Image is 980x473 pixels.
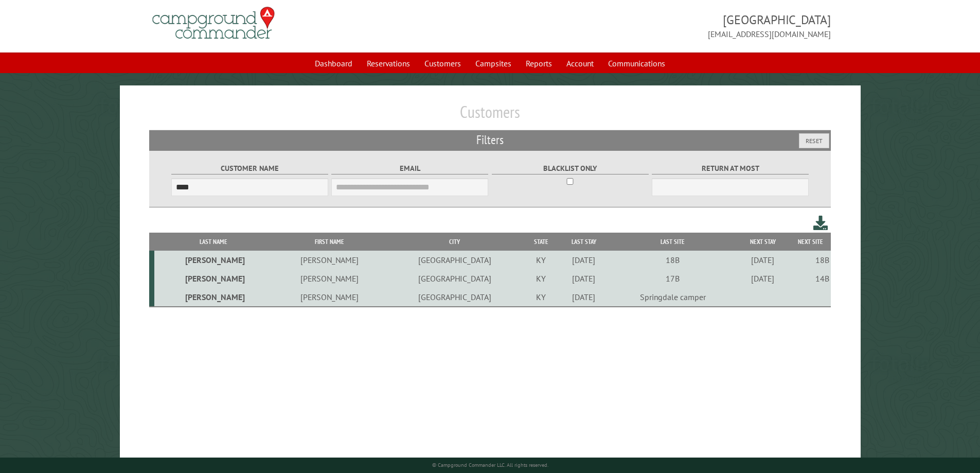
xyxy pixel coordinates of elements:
[154,233,274,251] th: Last Name
[559,292,608,302] div: [DATE]
[610,288,736,307] td: Springdale camper
[418,54,467,73] a: Customers
[273,269,385,288] td: [PERSON_NAME]
[602,54,671,73] a: Communications
[361,54,416,73] a: Reservations
[737,255,788,265] div: [DATE]
[610,233,736,251] th: Last Site
[799,133,829,148] button: Reset
[154,251,274,269] td: [PERSON_NAME]
[385,233,524,251] th: City
[492,163,649,174] label: Blacklist only
[524,251,558,269] td: KY
[309,54,359,73] a: Dashboard
[273,233,385,251] th: First Name
[273,251,385,269] td: [PERSON_NAME]
[273,288,385,307] td: [PERSON_NAME]
[559,255,608,265] div: [DATE]
[154,288,274,307] td: [PERSON_NAME]
[520,54,558,73] a: Reports
[559,273,608,284] div: [DATE]
[652,163,809,174] label: Return at most
[610,251,736,269] td: 18B
[154,269,274,288] td: [PERSON_NAME]
[149,130,831,150] h2: Filters
[385,288,524,307] td: [GEOGRAPHIC_DATA]
[560,54,600,73] a: Account
[524,288,558,307] td: KY
[524,269,558,288] td: KY
[149,102,831,130] h1: Customers
[610,269,736,288] td: 17B
[432,462,548,468] small: © Campground Commander LLC. All rights reserved.
[469,54,518,73] a: Campsites
[490,11,831,40] span: [GEOGRAPHIC_DATA] [EMAIL_ADDRESS][DOMAIN_NAME]
[149,3,278,43] img: Campground Commander
[558,233,610,251] th: Last Stay
[737,273,788,284] div: [DATE]
[790,233,831,251] th: Next Site
[790,269,831,288] td: 14B
[524,233,558,251] th: State
[171,163,328,174] label: Customer Name
[736,233,790,251] th: Next Stay
[331,163,488,174] label: Email
[790,251,831,269] td: 18B
[385,269,524,288] td: [GEOGRAPHIC_DATA]
[813,214,828,233] a: Download this customer list (.csv)
[385,251,524,269] td: [GEOGRAPHIC_DATA]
